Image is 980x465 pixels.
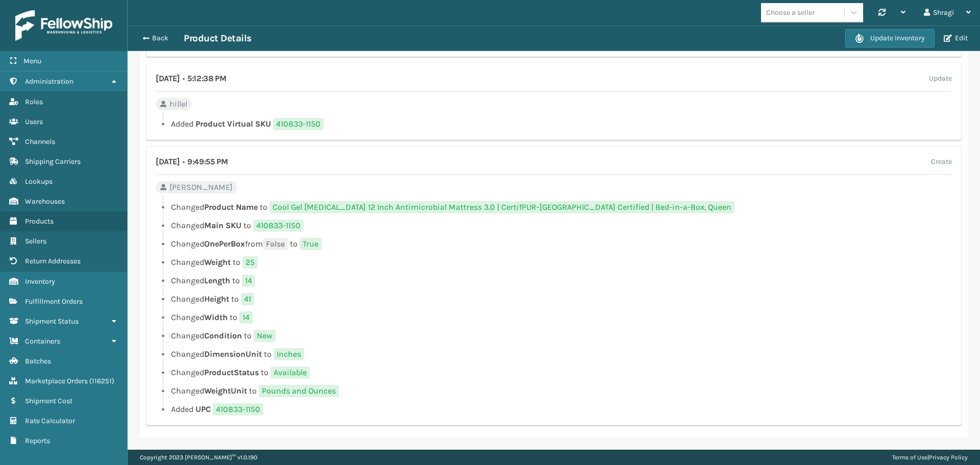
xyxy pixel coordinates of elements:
[25,337,60,346] span: Containers
[156,219,952,232] li: Changed to
[213,403,263,415] span: 410833-1150
[259,385,339,397] span: Pounds and Ounces
[156,330,952,342] li: Changed to
[25,357,51,365] span: Batches
[204,312,228,322] span: Width
[274,348,304,360] span: Inches
[156,366,952,379] li: Changed to
[89,377,114,385] span: ( 116251 )
[941,34,971,43] button: Edit
[204,349,262,359] span: DimensionUnit
[766,7,815,18] div: Choose a seller
[195,404,211,414] span: UPC
[254,330,276,342] span: New
[156,118,952,130] li: Added
[156,293,952,305] li: Changed to
[25,277,55,286] span: Inventory
[269,201,734,213] span: Cool Gel [MEDICAL_DATA] 12 Inch Antimicrobial Mattress 3.0 | CertifPUR-[GEOGRAPHIC_DATA] Certifie...
[25,436,50,445] span: Reports
[25,237,46,246] span: Sellers
[300,238,322,250] span: True
[204,202,258,212] span: Product Name
[929,454,968,461] a: Privacy Policy
[25,177,53,186] span: Lookups
[184,32,252,44] h3: Product Details
[929,72,952,85] label: Update
[25,77,73,86] span: Administration
[25,137,55,146] span: Channels
[241,293,254,305] span: 41
[169,181,233,193] span: [PERSON_NAME]
[156,156,228,168] h4: [DATE] 9:49:55 PM
[892,454,927,461] a: Terms of Use
[156,275,952,287] li: Changed to
[156,385,952,397] li: Changed to
[156,72,226,85] h4: [DATE] 5:12:38 PM
[253,219,304,232] span: 410833-1150
[204,368,259,377] span: ProductStatus
[140,450,257,465] p: Copyright 2023 [PERSON_NAME]™ v 1.0.190
[25,197,65,206] span: Warehouses
[242,275,255,287] span: 14
[195,119,271,129] span: Product Virtual SKU
[273,118,324,130] span: 410833-1150
[204,276,230,285] span: Length
[183,157,185,166] span: •
[156,238,952,250] li: Changed from to
[25,217,54,226] span: Products
[25,97,43,106] span: Roles
[25,117,43,126] span: Users
[156,201,952,213] li: Changed to
[25,297,83,306] span: Fulfillment Orders
[25,377,88,385] span: Marketplace Orders
[23,57,41,65] span: Menu
[931,156,952,168] label: Create
[156,348,952,360] li: Changed to
[25,417,75,425] span: Rate Calculator
[25,157,81,166] span: Shipping Carriers
[25,397,72,405] span: Shipment Cost
[239,311,253,324] span: 14
[25,257,81,265] span: Return Addresses
[892,450,968,465] div: |
[204,386,247,396] span: WeightUnit
[204,331,242,340] span: Condition
[156,256,952,268] li: Changed to
[204,294,229,304] span: Height
[169,98,187,110] span: hillel
[242,256,258,268] span: 25
[15,10,112,41] img: logo
[156,403,952,415] li: Added
[845,29,935,47] button: Update Inventory
[137,34,184,43] button: Back
[263,238,288,250] span: False
[25,317,79,326] span: Shipment Status
[204,239,245,249] span: OnePerBox
[156,311,952,324] li: Changed to
[183,74,185,83] span: •
[271,366,310,379] span: Available
[204,257,231,267] span: Weight
[204,221,241,230] span: Main SKU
